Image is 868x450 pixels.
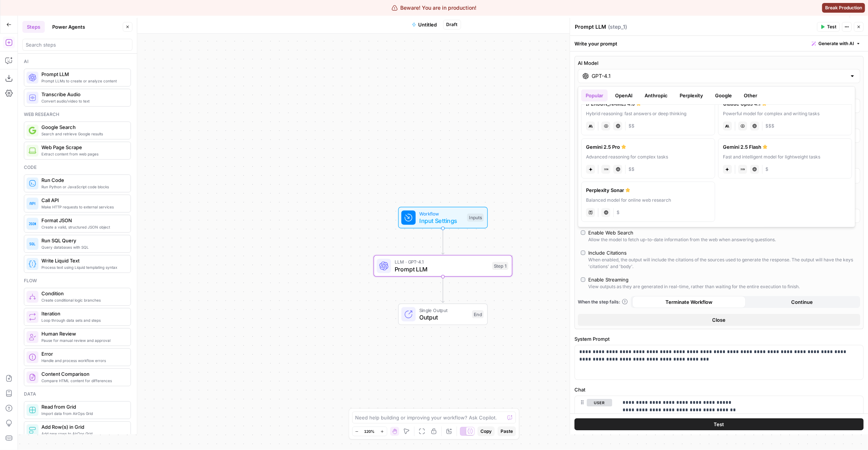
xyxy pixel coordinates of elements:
div: Web research [24,111,131,118]
button: Paste [498,427,516,436]
span: Create conditional logic branches [41,297,125,303]
div: WorkflowInput SettingsInputs [374,207,513,229]
label: Domains to Include [578,158,860,166]
span: Human Review [41,330,125,337]
input: Search steps [26,41,129,48]
button: user [587,399,612,406]
button: OpenAI [611,89,637,101]
span: Create a valid, structured JSON object [41,224,125,230]
span: 120% [364,428,375,434]
span: Single Output [419,307,469,314]
input: Include CitationsWhen enabled, the output will include the citations of the sources used to gener... [581,251,585,255]
g: Edge from start to step_1 [442,228,444,254]
span: Process text using Liquid templating syntax [41,264,125,270]
div: Balanced model for online web research [586,197,710,204]
button: Close [578,314,860,326]
div: Beware! You are in production! [392,4,477,12]
div: Perplexity Sonar [586,186,710,194]
span: Cost tier [765,123,774,129]
div: Enable Streaming [588,276,629,283]
div: [PERSON_NAME] 4.5 [586,100,710,107]
button: Popular [581,89,608,101]
span: Search and retrieve Google results [41,131,125,137]
label: AI Model Version [578,89,860,97]
span: Run Python or JavaScript code blocks [41,184,125,190]
span: Input Settings [419,216,464,225]
div: When enabled, the output will include the citations of the sources used to generate the response.... [588,257,857,270]
span: Continue [792,298,813,306]
span: Add Row(s) in Grid [41,423,125,431]
span: Cost tier [629,166,634,173]
button: Steps [22,21,45,33]
span: Run SQL Query [41,237,125,244]
div: Allow the model to fetch up-to-date information from the web when answering questions. [588,236,776,243]
span: Close [712,316,726,324]
input: Enable Web SearchAllow the model to fetch up-to-date information from the web when answering ques... [581,230,585,235]
button: Copy [477,427,495,436]
div: View outputs as they are generated in real-time, rather than waiting for the entire execution to ... [588,283,800,290]
span: Compare HTML content for differences [41,378,125,384]
div: Advanced reasoning for complex tasks [586,154,710,160]
span: Test [714,420,724,428]
button: Continue [746,296,859,308]
span: Extract content from web pages [41,151,125,157]
span: Web Page Scrape [41,144,125,151]
span: Content Comparison [41,370,125,378]
span: Call API [41,196,125,204]
span: Convert audio/video to text [41,98,125,104]
a: When the step fails: [578,299,628,305]
div: Step 1 [492,262,508,270]
span: Prompt LLMs to create or analyze content [41,78,125,84]
div: Ai [24,58,131,65]
span: Loop through data sets and steps [41,317,125,323]
label: Output Format [578,199,860,207]
input: Auto-Max [727,132,856,139]
span: Paste [501,428,513,435]
input: Select a model [592,72,846,80]
span: LLM · GPT-4.1 [395,258,489,265]
div: Fast and intelligent model for lightweight tasks [723,154,847,160]
div: Domains separated by commas [578,186,860,193]
span: Pause for manual review and approval [41,337,125,343]
span: Terminate Workflow [665,298,712,306]
label: AI Model [578,59,860,67]
div: End [472,310,484,318]
div: Include Citations [588,249,627,257]
button: Untitled [407,19,442,31]
span: Untitled [419,21,437,28]
button: Test [817,22,840,32]
span: Generate with AI [818,40,854,47]
span: Prompt LLM [395,265,489,274]
span: Write Liquid Text [41,257,125,264]
div: Code [24,164,131,171]
span: Cost tier [629,123,634,129]
span: Run Code [41,176,125,184]
button: Google [711,89,736,101]
label: Max Output Length (optional) [722,119,861,126]
span: Format JSON [41,217,125,224]
span: Condition [41,290,125,297]
label: System Prompt [574,335,864,343]
button: Power Agents [48,21,90,33]
div: Hybrid reasoning: fast answers or deep thinking [586,110,710,117]
div: Data [24,391,131,397]
span: Make HTTP requests to external services [41,204,125,210]
span: Transcribe Audio [41,91,125,98]
div: Maximum number of tokens to output [722,146,861,152]
textarea: Prompt LLM [575,23,606,31]
span: Cost tier [765,166,768,173]
img: vrinnnclop0vshvmafd7ip1g7ohf [29,374,36,381]
span: Iteration [41,310,125,317]
span: Output [419,313,469,322]
span: Cost tier [617,209,620,216]
div: Gemini 2.5 Flash [723,143,847,151]
div: Powerful model for complex and writing tasks [723,110,847,117]
div: Claude Opus 4.1 [723,100,847,107]
div: Write your prompt [570,36,868,51]
span: Workflow [419,210,464,217]
span: Error [41,350,125,358]
div: Single OutputOutputEnd [374,303,513,325]
span: Import data from AirOps Grid [41,410,125,416]
span: Break Production [825,4,862,11]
